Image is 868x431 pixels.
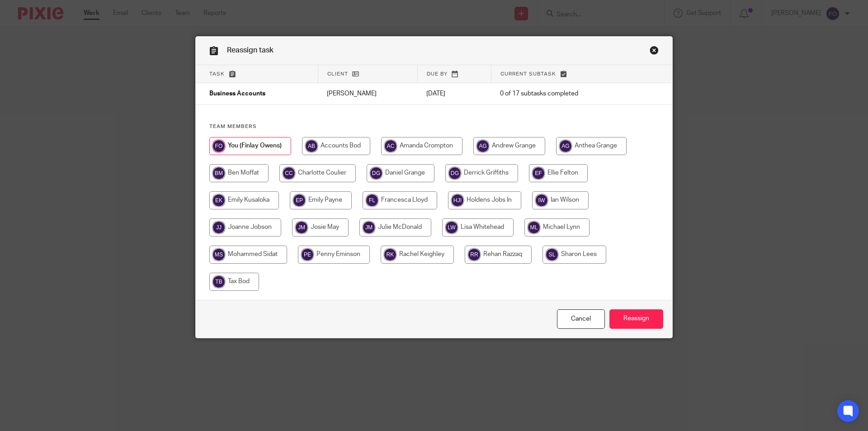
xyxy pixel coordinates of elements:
span: Due by [427,71,448,76]
span: Current subtask [500,71,556,76]
a: Close this dialog window [557,309,605,329]
span: Client [327,71,348,76]
td: 0 of 17 subtasks completed [491,83,632,105]
span: Task [209,71,225,76]
span: Reassign task [227,47,274,54]
h4: Team members [209,123,659,130]
p: [DATE] [426,89,482,98]
a: Close this dialog window [650,46,659,58]
input: Reassign [609,309,663,329]
span: Business Accounts [209,91,265,97]
p: [PERSON_NAME] [327,89,408,98]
